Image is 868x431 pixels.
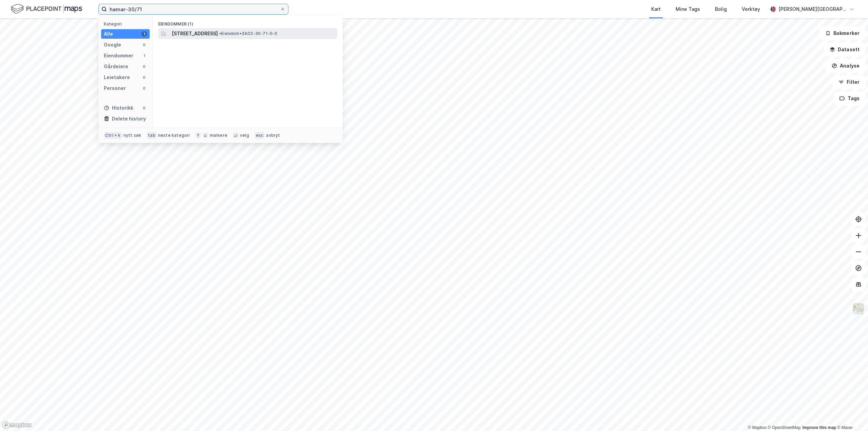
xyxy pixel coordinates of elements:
[104,104,133,112] div: Historikk
[803,425,836,430] a: Improve this map
[834,398,868,431] iframe: Chat Widget
[107,4,280,14] input: Søk på adresse, matrikkel, gårdeiere, leietakere eller personer
[240,133,249,138] div: velg
[742,5,760,13] div: Verktøy
[141,31,147,37] div: 1
[104,73,130,81] div: Leietakere
[141,75,147,80] div: 0
[852,302,865,315] img: Z
[104,84,126,92] div: Personer
[2,421,32,429] a: Mapbox homepage
[824,43,865,56] button: Datasett
[104,132,122,139] div: Ctrl + k
[266,133,280,138] div: avbryt
[141,105,147,111] div: 0
[676,5,700,13] div: Mine Tags
[819,26,865,40] button: Bokmerker
[748,425,767,430] a: Mapbox
[11,3,82,15] img: logo.f888ab2527a4732fd821a326f86c7f29.svg
[104,62,128,71] div: Gårdeiere
[651,5,661,13] div: Kart
[172,30,218,38] span: [STREET_ADDRESS]
[147,132,157,139] div: tab
[124,133,141,138] div: nytt søk
[210,133,227,138] div: markere
[104,52,133,60] div: Eiendommer
[715,5,727,13] div: Bolig
[141,64,147,69] div: 0
[778,5,846,13] div: [PERSON_NAME][GEOGRAPHIC_DATA]
[254,132,265,139] div: esc
[112,115,146,123] div: Delete history
[141,42,147,48] div: 0
[141,86,147,91] div: 0
[833,75,865,89] button: Filter
[158,133,190,138] div: neste kategori
[104,41,121,49] div: Google
[834,92,865,105] button: Tags
[104,21,150,26] div: Kategori
[768,425,801,430] a: OpenStreetMap
[141,53,147,58] div: 1
[826,59,865,73] button: Analyse
[104,30,113,38] div: Alle
[219,31,221,36] span: •
[219,31,278,36] span: Eiendom • 3403-30-71-0-0
[153,16,343,28] div: Eiendommer (1)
